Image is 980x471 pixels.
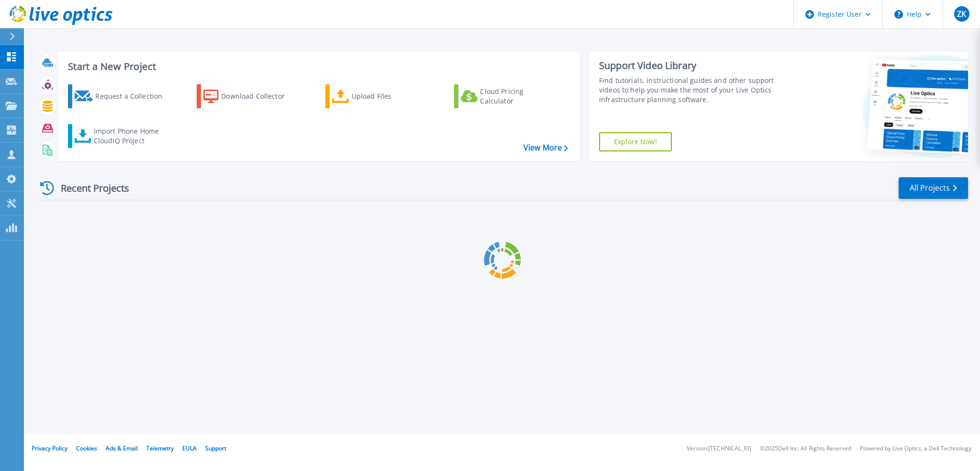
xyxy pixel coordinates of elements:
[68,84,175,108] a: Request a Collection
[32,444,67,452] a: Privacy Policy
[76,444,97,452] a: Cookies
[599,76,793,104] div: Find tutorials, instructional guides and other support videos to help you make the most of your L...
[860,446,971,452] li: Powered by Live Optics, a Dell Technology
[687,446,751,452] li: Version: [TECHNICAL_ID]
[68,61,568,72] h3: Start a New Project
[94,126,168,146] div: Import Phone Home CloudIQ Project
[760,446,851,452] li: © 2025 Dell Inc. All Rights Reserved
[325,84,432,108] a: Upload Files
[957,10,966,18] span: ZK
[146,444,174,452] a: Telemetry
[106,444,138,452] a: Ads & Email
[599,132,672,151] a: Explore Now!
[37,176,142,200] div: Recent Projects
[599,59,793,72] div: Support Video Library
[899,177,968,199] a: All Projects
[182,444,197,452] a: EULA
[352,87,428,106] div: Upload Files
[197,84,303,108] a: Download Collector
[221,87,298,106] div: Download Collector
[205,444,226,452] a: Support
[480,87,557,106] div: Cloud Pricing Calculator
[454,84,561,108] a: Cloud Pricing Calculator
[523,143,568,152] a: View More
[95,87,172,106] div: Request a Collection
